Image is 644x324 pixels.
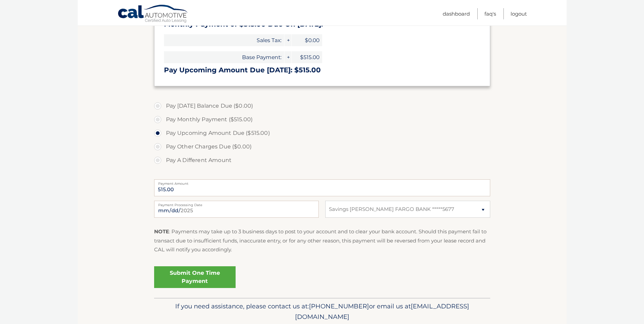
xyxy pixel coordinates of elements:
[154,266,236,288] a: Submit One Time Payment
[284,34,291,46] span: +
[484,8,496,19] a: FAQ's
[164,51,284,63] span: Base Payment:
[292,51,322,63] span: $515.00
[154,179,490,196] input: Payment Amount
[154,227,490,254] p: : Payments may take up to 3 business days to post to your account and to clear your bank account....
[154,140,490,154] label: Pay Other Charges Due ($0.00)
[511,8,527,19] a: Logout
[309,302,369,310] span: [PHONE_NUMBER]
[154,99,490,113] label: Pay [DATE] Balance Due ($0.00)
[154,126,490,140] label: Pay Upcoming Amount Due ($515.00)
[117,4,189,24] a: Cal Automotive
[159,301,486,323] p: If you need assistance, please contact us at: or email us at
[154,201,319,206] label: Payment Processing Date
[154,201,319,218] input: Payment Date
[154,179,490,185] label: Payment Amount
[154,228,169,235] strong: NOTE
[154,113,490,126] label: Pay Monthly Payment ($515.00)
[443,8,470,19] a: Dashboard
[292,34,322,46] span: $0.00
[164,66,480,74] h3: Pay Upcoming Amount Due [DATE]: $515.00
[284,51,291,63] span: +
[164,34,284,46] span: Sales Tax:
[154,154,490,167] label: Pay A Different Amount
